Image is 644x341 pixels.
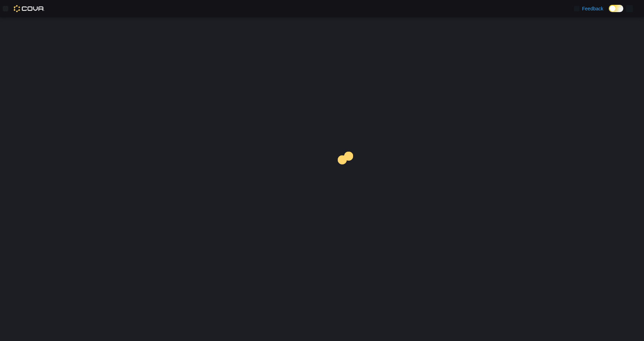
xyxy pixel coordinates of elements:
input: Dark Mode [609,5,623,12]
img: cova-loader [322,146,374,198]
span: Feedback [582,5,603,12]
a: Feedback [571,2,606,16]
img: Cova [14,5,45,12]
